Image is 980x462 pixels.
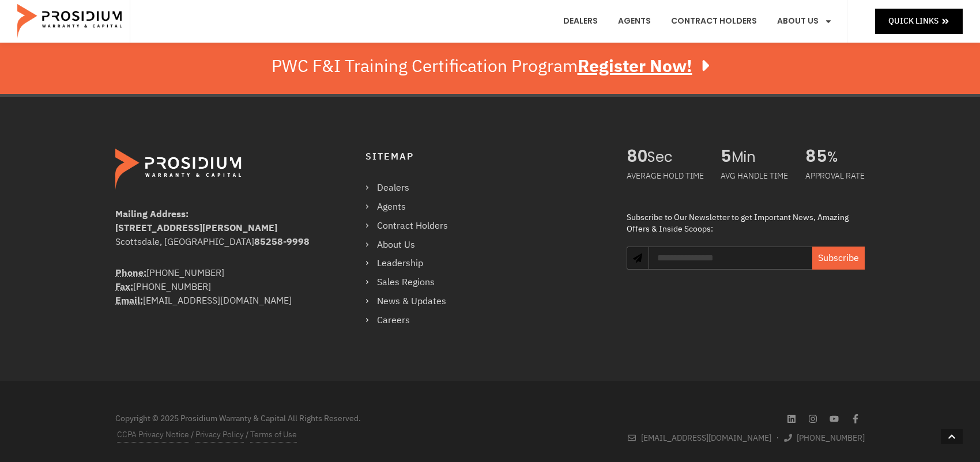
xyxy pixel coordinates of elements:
div: / / [115,427,484,442]
abbr: Fax [115,280,133,294]
span: Quick Links [888,14,938,28]
div: Subscribe to Our Newsletter to get Important News, Amazing Offers & Inside Scoops: [627,212,865,234]
div: APPROVAL RATE [805,166,865,186]
h4: Sitemap [365,149,604,165]
div: AVERAGE HOLD TIME [627,166,704,186]
a: Careers [365,312,459,329]
span: 5 [721,149,732,166]
div: PWC F&I Training Certification Program [272,56,709,77]
div: Copyright © 2025 Prosidium Warranty & Capital All Rights Reserved. [115,412,484,425]
span: 80 [627,149,647,166]
a: Agents [365,199,459,215]
div: Scottsdale, [GEOGRAPHIC_DATA] [115,235,319,249]
a: Contract Holders [365,218,459,234]
span: Subscribe [818,251,859,265]
span: % [827,149,865,166]
strong: Email: [115,294,143,308]
form: Newsletter Form [649,247,865,281]
button: Subscribe [812,247,865,270]
span: [EMAIL_ADDRESS][DOMAIN_NAME] [638,431,771,445]
a: [EMAIL_ADDRESS][DOMAIN_NAME] [628,431,771,445]
u: Register Now! [578,53,692,79]
span: Min [732,149,788,166]
strong: Fax: [115,280,133,294]
a: About Us [365,237,459,253]
b: 85258-9998 [254,235,310,249]
a: Sales Regions [365,274,459,291]
strong: Phone: [115,266,146,280]
span: Sec [647,149,704,166]
abbr: Email Address [115,294,143,308]
b: Mailing Address: [115,207,189,221]
a: News & Updates [365,293,459,310]
a: Terms of Use [250,427,297,442]
span: 85 [805,149,827,166]
abbr: Phone Number [115,266,146,280]
a: [PHONE_NUMBER] [784,431,865,445]
a: Dealers [365,180,459,196]
div: [PHONE_NUMBER] [PHONE_NUMBER] [EMAIL_ADDRESS][DOMAIN_NAME] [115,266,319,308]
div: AVG HANDLE TIME [721,166,788,186]
b: [STREET_ADDRESS][PERSON_NAME] [115,221,277,235]
nav: Menu [365,180,459,328]
a: CCPA Privacy Notice [117,427,189,442]
a: Leadership [365,255,459,272]
a: Quick Links [875,9,963,33]
span: [PHONE_NUMBER] [794,431,865,445]
a: Privacy Policy [195,427,244,442]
